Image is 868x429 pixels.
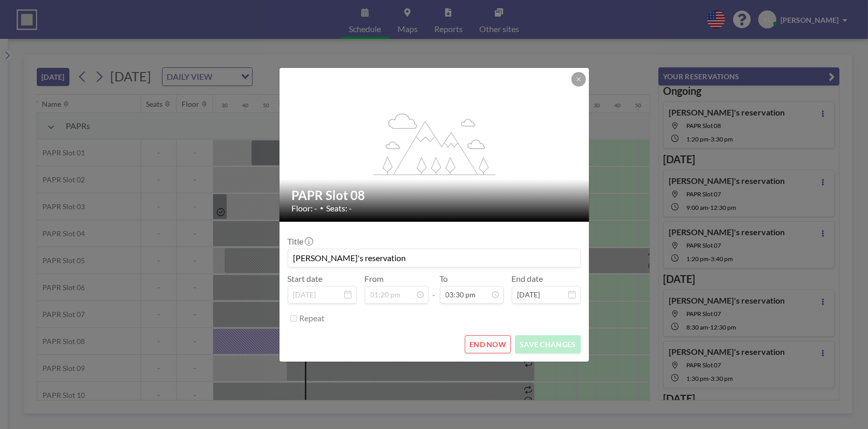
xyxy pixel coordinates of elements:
[512,274,543,284] label: End date
[433,277,436,300] span: -
[300,313,325,323] label: Repeat
[288,236,312,247] label: Title
[320,204,324,212] span: •
[365,274,384,284] label: From
[327,203,352,213] span: Seats: -
[292,188,578,203] h2: PAPR Slot 08
[465,335,511,353] button: END NOW
[440,274,448,284] label: To
[288,274,323,284] label: Start date
[515,335,580,353] button: SAVE CHANGES
[288,249,580,267] input: (No title)
[373,112,495,175] g: flex-grow: 1.2;
[292,203,318,213] span: Floor: -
